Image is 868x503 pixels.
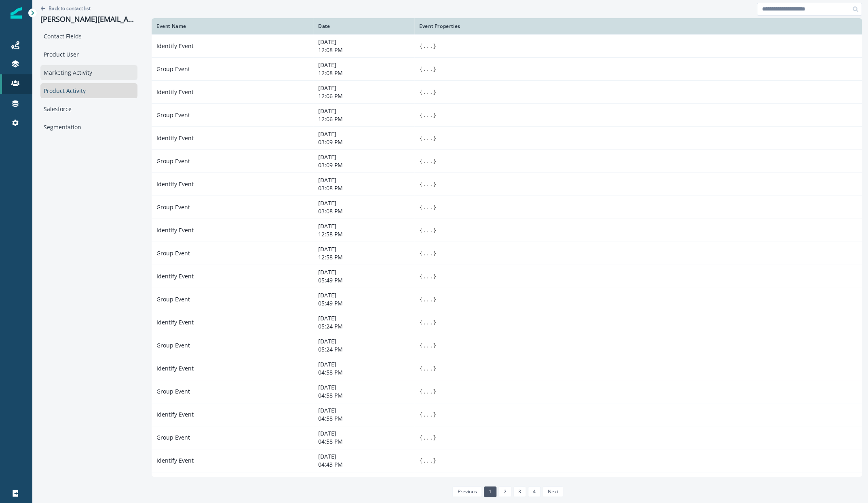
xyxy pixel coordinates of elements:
[318,230,410,238] p: 12:58 PM
[422,457,433,465] button: ...
[419,112,422,118] span: {
[422,295,433,303] button: ...
[318,383,410,391] p: [DATE]
[419,204,422,210] span: {
[318,299,410,307] p: 05:49 PM
[318,368,410,377] p: 04:58 PM
[433,273,436,280] span: }
[484,486,496,497] a: Page 1 is your current page
[318,38,410,46] p: [DATE]
[450,486,563,497] ul: Pagination
[419,250,422,257] span: {
[152,334,313,357] td: Group Event
[40,83,137,98] div: Product Activity
[40,101,137,116] div: Salesforce
[318,23,410,29] div: Date
[318,322,410,330] p: 05:24 PM
[318,429,410,438] p: [DATE]
[318,161,410,169] p: 03:09 PM
[318,153,410,161] p: [DATE]
[152,311,313,334] td: Identify Event
[152,103,313,126] td: Group Event
[419,158,422,164] span: {
[419,365,422,372] span: {
[318,245,410,253] p: [DATE]
[422,203,433,211] button: ...
[498,486,511,497] a: Page 2
[152,173,313,196] td: Identify Event
[152,196,313,219] td: Group Event
[433,365,436,372] span: }
[422,364,433,373] button: ...
[422,341,433,349] button: ...
[40,65,137,80] div: Marketing Activity
[152,219,313,242] td: Identify Event
[152,426,313,449] td: Group Event
[318,337,410,345] p: [DATE]
[318,107,410,115] p: [DATE]
[433,43,436,49] span: }
[422,88,433,96] button: ...
[422,434,433,442] button: ...
[40,5,91,12] button: Go back
[318,461,410,469] p: 04:43 PM
[422,410,433,419] button: ...
[543,486,563,497] a: Next page
[419,135,422,141] span: {
[513,486,526,497] a: Page 3
[422,134,433,142] button: ...
[40,120,137,135] div: Segmentation
[318,415,410,423] p: 04:58 PM
[422,180,433,188] button: ...
[152,288,313,311] td: Group Event
[152,149,313,173] td: Group Event
[433,227,436,234] span: }
[433,250,436,257] span: }
[422,226,433,234] button: ...
[433,296,436,303] span: }
[422,42,433,50] button: ...
[422,387,433,396] button: ...
[156,23,308,29] div: Event Name
[40,29,137,44] div: Contact Fields
[152,80,313,103] td: Identify Event
[318,46,410,54] p: 12:08 PM
[318,222,410,230] p: [DATE]
[422,157,433,165] button: ...
[433,89,436,95] span: }
[419,342,422,349] span: {
[40,47,137,62] div: Product User
[11,7,22,19] img: Inflection
[433,411,436,418] span: }
[318,438,410,446] p: 04:58 PM
[49,5,91,12] p: Back to contact list
[318,92,410,100] p: 12:06 PM
[419,181,422,187] span: {
[318,268,410,276] p: [DATE]
[419,273,422,280] span: {
[318,184,410,192] p: 03:08 PM
[422,272,433,280] button: ...
[419,411,422,418] span: {
[152,449,313,472] td: Identify Event
[433,388,436,395] span: }
[433,342,436,349] span: }
[318,207,410,215] p: 03:08 PM
[318,314,410,322] p: [DATE]
[419,23,857,29] div: Event Properties
[318,199,410,207] p: [DATE]
[152,403,313,426] td: Identify Event
[419,227,422,234] span: {
[152,242,313,265] td: Group Event
[422,111,433,119] button: ...
[318,115,410,123] p: 12:06 PM
[152,472,313,495] td: Group Event
[528,486,541,497] a: Page 4
[318,452,410,461] p: [DATE]
[433,181,436,187] span: }
[152,57,313,80] td: Group Event
[318,406,410,415] p: [DATE]
[318,360,410,368] p: [DATE]
[152,126,313,149] td: Identify Event
[318,130,410,138] p: [DATE]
